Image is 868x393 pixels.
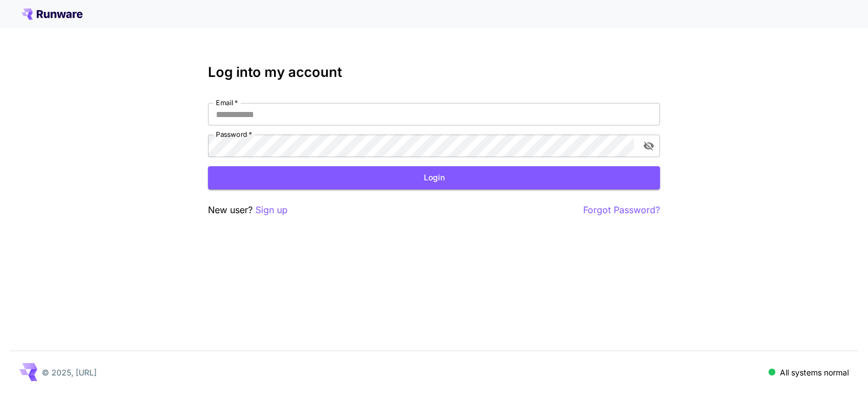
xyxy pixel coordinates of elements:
[216,98,238,107] label: Email
[780,366,849,378] p: All systems normal
[583,203,660,217] button: Forgot Password?
[216,129,252,139] label: Password
[208,166,660,189] button: Login
[208,64,660,80] h3: Log into my account
[208,203,288,217] p: New user?
[42,366,97,378] p: © 2025, [URL]
[255,203,288,217] button: Sign up
[639,136,659,156] button: toggle password visibility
